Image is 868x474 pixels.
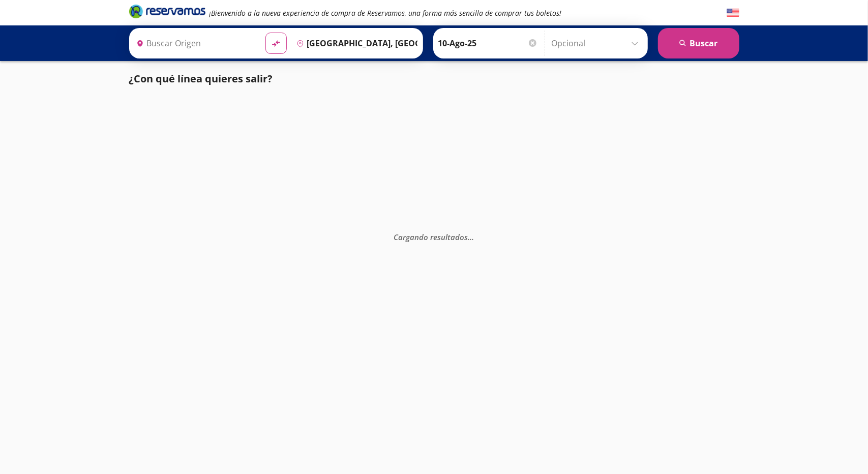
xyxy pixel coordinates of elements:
em: Cargando resultados [394,232,474,242]
input: Buscar Origen [132,31,257,56]
button: Buscar [658,28,739,58]
input: Buscar Destino [292,31,417,56]
span: . [468,232,470,242]
span: . [470,232,472,242]
a: Brand Logo [129,4,205,22]
input: Elegir Fecha [438,31,538,56]
button: English [727,7,739,19]
em: ¡Bienvenido a la nueva experiencia de compra de Reservamos, una forma más sencilla de comprar tus... [209,8,562,18]
p: ¿Con qué línea quieres salir? [129,71,273,86]
span: . [472,232,474,242]
i: Brand Logo [129,4,205,19]
input: Opcional [552,31,643,56]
